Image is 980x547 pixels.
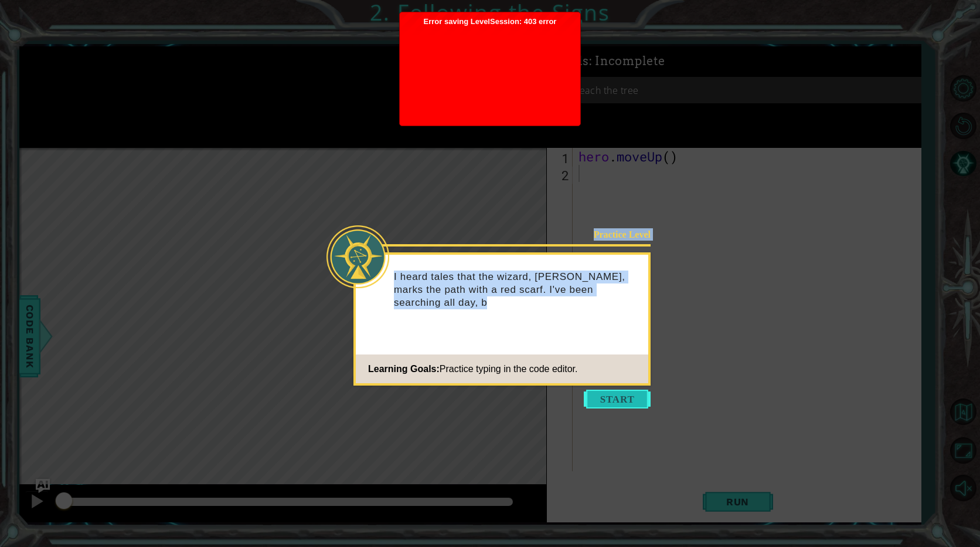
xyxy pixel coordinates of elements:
button: Start [584,390,651,408]
div: Practice Level [576,228,651,241]
span: Learning Goals: [368,364,440,374]
span: Practice typing in the code editor. [440,364,578,374]
span: Error saving LevelSession: 403 error [406,17,574,120]
p: I heard tales that the wizard, [PERSON_NAME], marks the path with a red scarf. I've been searchin... [394,271,640,309]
